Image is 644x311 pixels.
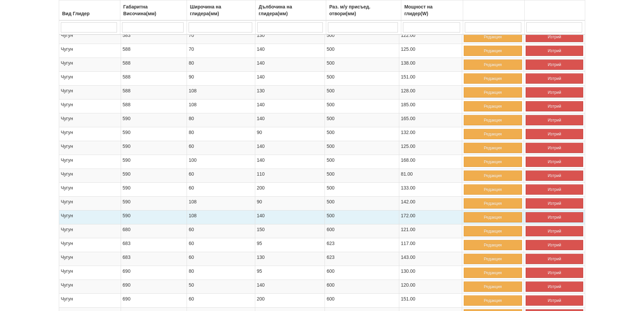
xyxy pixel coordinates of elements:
a: Изтрий [526,46,583,56]
td: Чугун [59,127,121,141]
td: 140 [255,44,325,58]
td: 590 [121,169,187,183]
td: 142.00 [399,197,462,210]
td: Чугун [59,155,121,169]
td: 60 [187,183,255,197]
a: Редакция [464,101,522,111]
a: Изтрий [526,129,583,139]
a: Изтрий [526,32,583,42]
td: Чугун [59,141,121,155]
td: 500 [325,141,399,155]
a: Изтрий [526,143,583,153]
a: Редакция [464,240,522,250]
a: Изтрий [526,240,583,250]
td: 132.00 [399,127,462,141]
td: 200 [255,183,325,197]
td: Чугун [59,113,121,127]
td: 500 [325,86,399,99]
td: 623 [325,238,399,252]
td: Чугун [59,169,121,183]
td: 120.00 [399,280,462,294]
td: 60 [187,141,255,155]
td: 143.00 [399,252,462,266]
td: 588 [121,44,187,58]
div: Габаритна Височина(мм) [122,2,185,18]
td: 95 [255,238,325,252]
td: 125.00 [399,44,462,58]
td: 590 [121,210,187,224]
td: 590 [121,197,187,210]
th: Раз. м/у присъед. отвори(мм): No sort applied, activate to apply an ascending sort [326,0,401,21]
td: 150 [255,224,325,238]
td: 138.00 [399,58,462,72]
th: Габаритна Височина(мм): No sort applied, activate to apply an ascending sort [120,0,187,21]
a: Редакция [464,268,522,278]
th: : No sort applied, activate to apply an ascending sort [463,0,524,21]
a: Редакция [464,87,522,97]
a: Редакция [464,143,522,153]
td: 130 [255,86,325,99]
td: 200 [255,294,325,308]
a: Изтрий [526,73,583,84]
td: 690 [121,294,187,308]
td: 588 [121,86,187,99]
td: Чугун [59,86,121,99]
td: 90 [187,72,255,86]
a: Изтрий [526,101,583,111]
td: 185.00 [399,99,462,113]
td: 90 [255,127,325,141]
a: Редакция [464,198,522,208]
td: Чугун [59,280,121,294]
div: Раз. м/у присъед. отвори(мм) [328,2,399,18]
td: 590 [121,127,187,141]
a: Изтрий [526,212,583,222]
td: 151.00 [399,294,462,308]
th: Вид Глидер: No sort applied, activate to apply an ascending sort [59,0,120,21]
td: 623 [325,252,399,266]
td: Чугун [59,210,121,224]
td: Чугун [59,294,121,308]
a: Редакция [464,282,522,292]
td: 95 [255,266,325,280]
td: 500 [325,72,399,86]
td: Чугун [59,30,121,44]
td: 140 [255,58,325,72]
td: 80 [187,113,255,127]
div: Широчина на глидера(мм) [189,2,254,18]
td: 110 [255,169,325,183]
td: Чугун [59,197,121,210]
td: 600 [325,280,399,294]
td: 60 [187,169,255,183]
td: 100 [187,155,255,169]
td: 168.00 [399,155,462,169]
div: Вид Глидер [61,9,118,18]
td: 140 [255,99,325,113]
a: Редакция [464,171,522,181]
td: 683 [121,252,187,266]
a: Редакция [464,60,522,70]
td: 500 [325,197,399,210]
td: 680 [121,224,187,238]
td: Чугун [59,183,121,197]
td: 60 [187,224,255,238]
td: 500 [325,169,399,183]
td: 500 [325,183,399,197]
a: Изтрий [526,282,583,292]
a: Изтрий [526,198,583,208]
div: Мощност на глидер(W) [403,2,461,18]
td: 130.00 [399,266,462,280]
td: 108 [187,86,255,99]
td: 60 [187,238,255,252]
td: 50 [187,280,255,294]
a: Изтрий [526,295,583,306]
td: 60 [187,252,255,266]
td: 70 [187,44,255,58]
a: Изтрий [526,87,583,97]
td: 500 [325,44,399,58]
td: 151.00 [399,72,462,86]
td: 588 [121,72,187,86]
td: Чугун [59,252,121,266]
a: Редакция [464,115,522,125]
a: Редакция [464,32,522,42]
a: Изтрий [526,60,583,70]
